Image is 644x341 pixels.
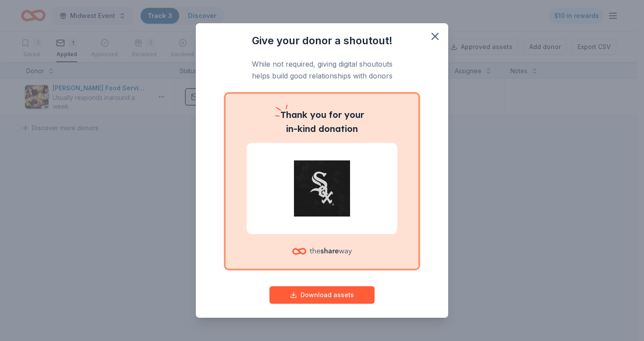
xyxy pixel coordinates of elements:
[269,286,375,304] button: Download assets
[280,109,308,120] span: Thank
[257,160,387,217] img: Chicago White Sox
[213,58,431,82] p: While not required, giving digital shoutouts helps build good relationships with donors
[213,34,431,48] h3: Give your donor a shoutout!
[247,108,397,136] p: you for your in-kind donation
